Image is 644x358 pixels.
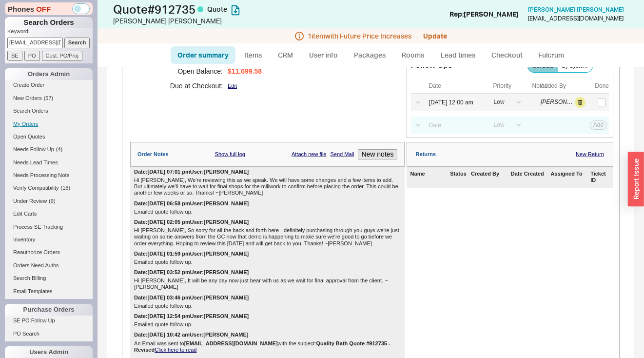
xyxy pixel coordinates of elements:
a: Verify Compatibility(16) [5,183,93,193]
div: Date: [DATE] 12:54 pm User: [PERSON_NAME] [134,313,249,319]
a: Items [237,46,269,64]
div: Users Admin [5,346,93,358]
a: Reauthorize Orders [5,247,93,258]
a: Edit [228,83,237,89]
a: Create Order [5,80,93,90]
a: Lead times [433,46,483,64]
div: [PERSON_NAME] [541,99,574,105]
div: Date: [DATE] 10:42 am User: [PERSON_NAME] [134,332,249,338]
div: Notes [532,82,539,89]
div: Priority [493,82,526,89]
a: Edit Carts [5,209,93,219]
b: [EMAIL_ADDRESS][DOMAIN_NAME] [184,340,278,346]
a: Orders Need Auths [5,260,93,271]
input: SE [7,51,22,61]
div: Emailed quote follow up. [134,259,401,265]
div: Order Notes [137,151,169,158]
span: New Orders [13,95,42,101]
div: Date: [DATE] 01:59 pm User: [PERSON_NAME] [134,251,249,257]
a: Rooms [395,46,431,64]
span: Add [593,121,604,128]
a: New Return [576,151,604,158]
a: Search Billing [5,273,93,283]
a: Search Orders [5,106,93,116]
div: Purchase Orders [5,304,93,316]
a: Packages [347,46,393,64]
div: Date Created [511,171,549,183]
div: Hi [PERSON_NAME], It will be any day now just bear with us as we wait for final approval from the... [134,278,401,290]
div: Date: [DATE] 02:05 pm User: [PERSON_NAME] [134,219,249,225]
button: Add [590,120,607,129]
div: [EMAIL_ADDRESS][DOMAIN_NAME] [528,15,624,22]
span: Needs Follow Up [13,146,54,152]
span: 1 item with Future Price Increases [308,32,411,40]
span: Verify Compatibility [13,185,59,191]
h1: Search Orders [5,17,93,28]
div: Orders Admin [5,68,93,80]
div: Date: [DATE] 07:01 pm User: [PERSON_NAME] [134,169,249,175]
div: Name [410,171,449,183]
h1: Quote # 912735 [113,2,325,16]
div: Added By [541,82,585,89]
span: Needs Processing Note [13,172,70,178]
div: An Email was sent to with the subject: [134,340,401,353]
a: Checkout [485,46,529,64]
a: New Orders(57) [5,93,93,103]
span: Under Review [13,198,47,204]
a: CRM [271,46,300,64]
div: Ticket ID [590,171,609,183]
h5: Due at Checkout: [142,79,223,93]
a: Needs Processing Note [5,170,93,180]
div: Done [595,82,609,89]
b: Quality Bath Quote #912735 - Revised [134,340,392,353]
span: ( 4 ) [56,146,62,152]
div: Date: [DATE] 03:52 pm User: [PERSON_NAME] [134,269,249,276]
a: Under Review(9) [5,196,93,206]
div: Status [450,171,469,183]
div: Date: [DATE] 06:58 pm User: [PERSON_NAME] [134,200,249,207]
a: Attach new file [292,151,327,158]
a: PO Search [5,329,93,339]
span: OFF [36,4,51,14]
a: Show full log [215,151,245,158]
a: Fulcrum [531,46,571,64]
span: Quote [207,5,227,13]
a: Process SE Tracking [5,222,93,232]
a: Click here to read [155,347,196,353]
div: Emailed quote follow up. [134,209,401,215]
span: $11,699.58 [228,67,262,76]
a: My Orders [5,119,93,129]
a: Send Mail [331,151,354,158]
a: User info [302,46,345,64]
div: Rep: [PERSON_NAME] [449,9,519,19]
a: Needs Lead Times [5,158,93,168]
span: Process SE Tracking [13,224,63,230]
button: Update [423,32,447,40]
input: Date [424,119,486,132]
div: Date: [DATE] 03:46 pm User: [PERSON_NAME] [134,295,249,301]
a: Inventory [5,235,93,245]
a: Email Templates [5,286,93,297]
div: Date [429,82,487,89]
input: PO [24,51,40,61]
span: ( 16 ) [61,185,71,191]
input: Note [527,119,539,132]
a: Open Quotes [5,132,93,142]
h5: Open Balance: [142,64,223,79]
div: Created By [471,171,509,183]
div: [PERSON_NAME] [PERSON_NAME] [113,16,325,26]
div: Returns [416,151,436,158]
input: Cust. PO/Proj [42,51,82,61]
input: Date [424,96,486,109]
a: Needs Follow Up(4) [5,144,93,155]
span: ( 57 ) [44,95,54,101]
div: Phones [5,2,93,15]
div: Hi [PERSON_NAME], So sorry for all the back and forth here - definitely purchasing through you gu... [134,227,401,247]
span: [PERSON_NAME] [PERSON_NAME] [528,6,624,13]
a: Order summary [171,46,235,64]
div: Emailed quote follow up. [134,303,401,309]
a: SE PO Follow Up [5,316,93,326]
div: Emailed quote follow up. [134,321,401,328]
p: Keyword: [7,28,93,38]
span: ( 9 ) [49,198,55,204]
